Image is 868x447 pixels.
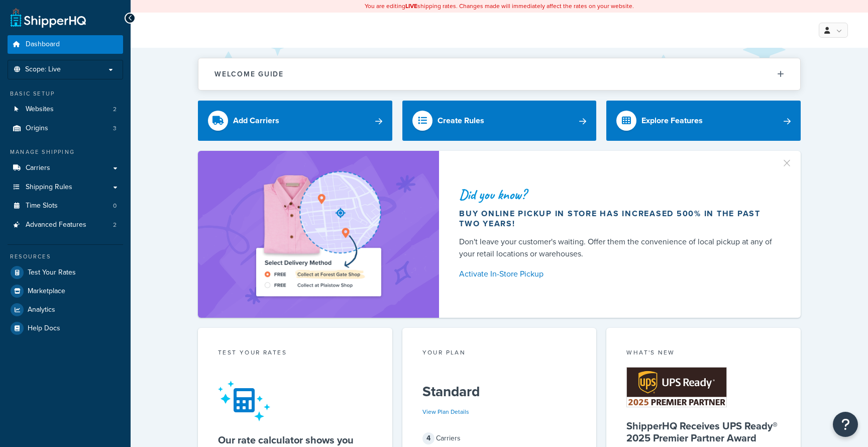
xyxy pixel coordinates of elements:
[8,282,123,300] a: Marketplace
[8,197,123,215] a: Time Slots0
[459,209,777,229] div: Buy online pickup in store has increased 500% in the past two years!
[28,269,76,277] span: Test Your Rates
[26,164,50,172] span: Carriers
[233,114,279,128] div: Add Carriers
[198,101,392,141] a: Add Carriers
[113,221,117,229] span: 2
[606,101,801,141] a: Explore Features
[8,263,123,282] a: Test Your Rates
[8,252,123,261] div: Resources
[26,202,58,210] span: Time Slots
[26,221,86,229] span: Advanced Features
[28,306,55,314] span: Analytics
[8,301,123,319] a: Analytics
[459,236,777,260] div: Don't leave your customer's waiting. Offer them the convenience of local pickup at any of your re...
[26,40,60,49] span: Dashboard
[8,119,123,138] li: Origins
[422,432,435,444] span: 4
[198,58,800,90] button: Welcome Guide
[26,124,48,133] span: Origins
[626,348,781,360] div: What's New
[8,197,123,215] li: Time Slots
[438,114,484,128] div: Create Rules
[833,412,858,437] button: Open Resource Center
[218,348,372,360] div: Test your rates
[459,267,777,281] a: Activate In-Store Pickup
[422,431,577,445] div: Carriers
[8,119,123,138] a: Origins3
[8,178,123,197] a: Shipping Rules
[422,348,577,360] div: Your Plan
[113,124,117,133] span: 3
[8,216,123,234] li: Advanced Features
[28,287,65,296] span: Marketplace
[8,100,123,119] li: Websites
[626,420,781,444] h5: ShipperHQ Receives UPS Ready® 2025 Premier Partner Award
[422,384,577,400] h5: Standard
[8,90,123,98] div: Basic Setup
[26,105,54,114] span: Websites
[8,100,123,119] a: Websites2
[8,35,123,54] a: Dashboard
[214,70,284,78] h2: Welcome Guide
[402,101,597,141] a: Create Rules
[405,2,417,11] b: LIVE
[113,105,117,114] span: 2
[228,166,409,303] img: ad-shirt-map-b0359fc47e01cab431d101c4b569394f6a03f54285957d908178d52f29eb9668.png
[26,183,72,192] span: Shipping Rules
[459,188,777,202] div: Did you know?
[8,159,123,177] a: Carriers
[8,148,123,156] div: Manage Shipping
[8,319,123,337] a: Help Docs
[641,114,703,128] div: Explore Features
[113,202,117,210] span: 0
[8,216,123,234] a: Advanced Features2
[25,65,61,74] span: Scope: Live
[28,324,60,333] span: Help Docs
[422,407,469,416] a: View Plan Details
